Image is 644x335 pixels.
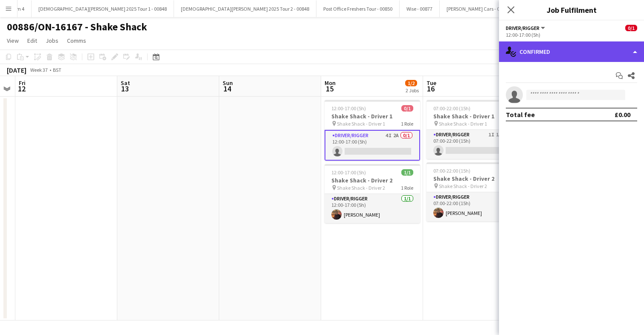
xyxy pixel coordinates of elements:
[337,185,385,191] span: Shake Shack - Driver 2
[27,37,37,44] span: Edit
[323,84,336,94] span: 15
[316,0,400,17] button: Post Office Freshers Tour - 00850
[174,0,316,17] button: [DEMOGRAPHIC_DATA][PERSON_NAME] 2025 Tour 2 - 00848
[19,79,26,87] span: Fri
[506,110,535,119] div: Total fee
[499,41,644,62] div: Confirmed
[440,0,526,17] button: [PERSON_NAME] Cars - ON-17501
[325,112,420,120] h3: Shake Shack - Driver 1
[400,0,440,17] button: Wise - 00877
[426,192,522,221] app-card-role: Driver/Rigger1/107:00-22:00 (15h)[PERSON_NAME]
[7,66,26,74] div: [DATE]
[32,0,174,17] button: [DEMOGRAPHIC_DATA][PERSON_NAME] 2025 Tour 1 - 00848
[17,84,26,94] span: 12
[121,79,130,87] span: Sat
[331,169,366,176] span: 12:00-17:00 (5h)
[426,130,522,159] app-card-role: Driver/Rigger1I1A0/107:00-22:00 (15h)
[499,4,644,15] h3: Job Fulfilment
[337,120,385,127] span: Shake Shack - Driver 1
[406,87,419,94] div: 2 Jobs
[119,84,130,94] span: 13
[426,162,522,221] app-job-card: 07:00-22:00 (15h)1/1Shake Shack - Driver 2 Shake Shack - Driver 21 RoleDriver/Rigger1/107:00-22:0...
[426,79,436,87] span: Tue
[439,183,487,189] span: Shake Shack - Driver 2
[46,37,58,44] span: Jobs
[625,25,637,31] span: 0/1
[425,84,436,94] span: 16
[42,35,62,46] a: Jobs
[615,110,630,119] div: £0.00
[506,32,637,38] div: 12:00-17:00 (5h)
[53,67,61,73] div: BST
[325,176,420,184] h3: Shake Shack - Driver 2
[325,79,336,87] span: Mon
[325,194,420,223] app-card-role: Driver/Rigger1/112:00-17:00 (5h)[PERSON_NAME]
[325,164,420,223] app-job-card: 12:00-17:00 (5h)1/1Shake Shack - Driver 2 Shake Shack - Driver 21 RoleDriver/Rigger1/112:00-17:00...
[426,112,522,120] h3: Shake Shack - Driver 1
[433,167,470,174] span: 07:00-22:00 (15h)
[325,100,420,161] app-job-card: 12:00-17:00 (5h)0/1Shake Shack - Driver 1 Shake Shack - Driver 11 RoleDriver/Rigger4I2A0/112:00-1...
[67,37,86,44] span: Comms
[401,120,413,127] span: 1 Role
[28,67,49,73] span: Week 37
[221,84,233,94] span: 14
[405,80,417,86] span: 1/2
[64,35,90,46] a: Comms
[223,79,233,87] span: Sun
[7,37,19,44] span: View
[331,105,366,112] span: 12:00-17:00 (5h)
[426,175,522,182] h3: Shake Shack - Driver 2
[433,105,470,112] span: 07:00-22:00 (15h)
[506,25,540,31] span: Driver/Rigger
[401,105,413,112] span: 0/1
[3,35,22,46] a: View
[506,25,546,31] button: Driver/Rigger
[439,120,487,127] span: Shake Shack - Driver 1
[7,21,147,33] h1: 00886/ON-16167 - Shake Shack
[401,185,413,191] span: 1 Role
[401,169,413,176] span: 1/1
[24,35,41,46] a: Edit
[325,130,420,161] app-card-role: Driver/Rigger4I2A0/112:00-17:00 (5h)
[426,100,522,159] app-job-card: 07:00-22:00 (15h)0/1Shake Shack - Driver 1 Shake Shack - Driver 11 RoleDriver/Rigger1I1A0/107:00-...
